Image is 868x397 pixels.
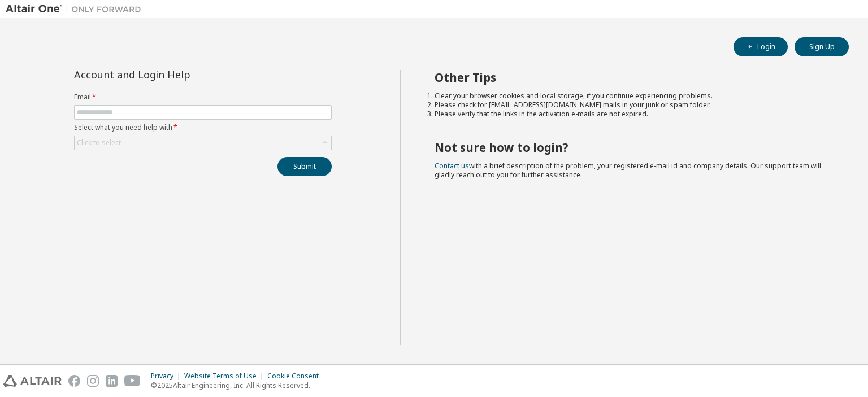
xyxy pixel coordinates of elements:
[435,161,821,180] span: with a brief description of the problem, your registered e-mail id and company details. Our suppo...
[124,375,141,387] img: youtube.svg
[106,375,118,387] img: linkedin.svg
[74,93,332,102] label: Email
[74,123,332,132] label: Select what you need help with
[435,101,829,110] li: Please check for [EMAIL_ADDRESS][DOMAIN_NAME] mails in your junk or spam folder.
[151,381,325,390] p: © 2025 Altair Engineering, Inc. All Rights Reserved.
[435,70,829,85] h2: Other Tips
[77,138,121,147] div: Click to select
[795,37,849,56] button: Sign Up
[74,70,280,79] div: Account and Login Help
[75,136,331,150] div: Click to select
[68,375,80,387] img: facebook.svg
[184,372,267,381] div: Website Terms of Use
[435,140,829,155] h2: Not sure how to login?
[87,375,99,387] img: instagram.svg
[6,3,147,15] img: Altair One
[277,157,332,176] button: Submit
[734,37,788,56] button: Login
[435,91,829,101] li: Clear your browser cookies and local storage, if you continue experiencing problems.
[267,372,325,381] div: Cookie Consent
[435,161,469,171] a: Contact us
[435,110,829,119] li: Please verify that the links in the activation e-mails are not expired.
[151,372,184,381] div: Privacy
[3,375,62,387] img: altair_logo.svg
